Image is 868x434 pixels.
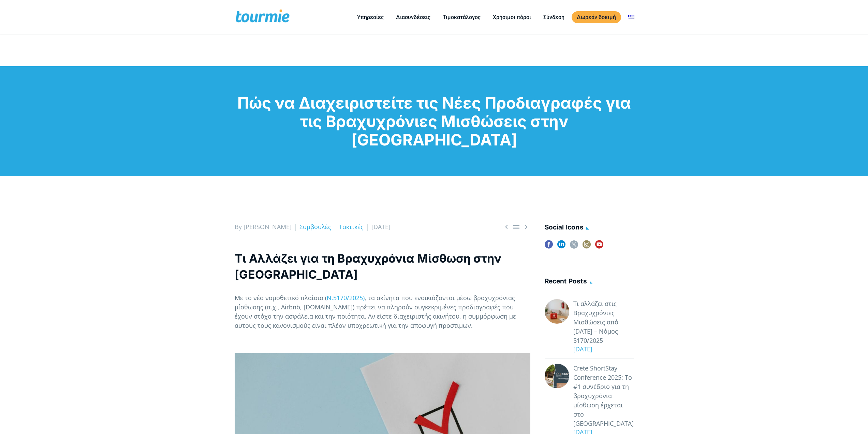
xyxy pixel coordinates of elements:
[299,223,331,231] a: Συμβουλές
[235,223,292,231] span: By [PERSON_NAME]
[583,240,591,253] a: instagram
[502,223,511,231] span: Previous post
[235,294,516,330] span: , τα ακίνητα που ενοικιάζονται μέσω βραχυχρόνιας μίσθωσης (π.χ., Airbnb, [DOMAIN_NAME]) πρέπει να...
[569,345,634,354] div: [DATE]
[545,240,553,253] a: facebook
[570,240,578,253] a: twitter
[339,223,364,231] a: Τακτικές
[573,364,634,428] a: Crete ShortStay Conference 2025: Το #1 συνέδριο για τη βραχυχρόνια μίσθωση έρχεται στο [GEOGRAPHI...
[522,223,530,231] span: Next post
[545,222,634,234] h4: social icons
[235,94,634,149] h1: Πώς να Διαχειριστείτε τις Νέες Προδιαγραφές για τις Βραχυχρόνιες Μισθώσεις στην [GEOGRAPHIC_DATA]
[522,223,530,231] a: 
[438,13,486,22] a: Τιμοκατάλογος
[573,299,634,345] a: Τι αλλάζει στις Βραχυχρόνιες Μισθώσεις από [DATE] – Νόμος 5170/2025
[572,11,621,23] a: Δωρεάν δοκιμή
[545,276,634,288] h4: Recent posts
[235,294,327,302] span: Με το νέο νομοθετικό πλαίσιο (
[352,13,389,22] a: Υπηρεσίες
[538,13,570,22] a: Σύνδεση
[488,13,536,22] a: Χρήσιμοι πόροι
[371,223,391,231] span: [DATE]
[595,240,603,253] a: youtube
[391,13,436,22] a: Διασυνδέσεις
[512,223,520,231] a: 
[235,251,501,281] b: Τι Αλλάζει για τη Βραχυχρόνια Μίσθωση στην [GEOGRAPHIC_DATA]
[502,223,511,231] a: 
[557,240,565,253] a: linkedin
[327,294,365,302] a: Ν.5170/2025)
